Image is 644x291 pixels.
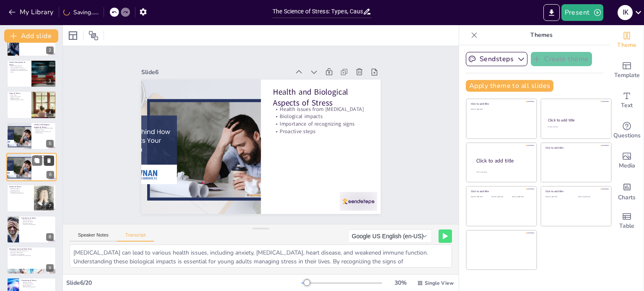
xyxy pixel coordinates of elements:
p: Biological impacts [34,160,54,162]
div: Click to add title [471,102,531,106]
p: Health issues from [MEDICAL_DATA] [275,107,371,124]
button: Delete Slide [44,155,54,165]
p: Acute stress [9,95,29,96]
div: Click to add title [545,146,605,149]
div: Change the overall theme [610,25,644,55]
p: Hormonal effects of stress [9,67,29,68]
div: Click to add title [471,190,531,193]
p: Balanced lifestyle [21,281,54,283]
button: Create theme [531,52,592,66]
div: 7 [7,184,56,212]
div: Click to add title [545,190,605,193]
p: Bad stress is detrimental [9,252,54,253]
div: Saving...... [63,8,99,16]
button: Play [439,229,452,243]
div: Click to add title [548,118,604,123]
div: Click to add text [491,196,510,198]
button: My Library [6,5,57,19]
p: Health issues from [MEDICAL_DATA] [34,127,54,129]
button: Apply theme to all slides [466,80,553,92]
div: Get real-time input from your audience [610,116,644,146]
div: Slide 6 / 20 [66,279,301,287]
span: Table [619,221,634,231]
span: Questions [613,131,641,140]
span: Media [619,161,635,170]
p: Techniques for management [9,253,54,255]
p: Managing Good and Bad Stress [9,248,54,250]
p: Proactive steps [34,163,54,165]
p: Importance of recognizing signs [34,162,54,163]
p: Physical symptoms [21,219,54,221]
p: Good stress enhances performance [9,250,54,252]
button: Duplicate Slide [32,155,42,165]
p: Importance of recognizing signs [273,121,369,139]
div: 6 [6,153,57,181]
span: Single View [425,280,454,286]
div: 2 [7,28,56,56]
div: Click to add text [578,196,605,198]
div: 4 [7,91,56,118]
div: 8 [7,216,56,243]
span: Text [621,101,633,110]
p: Biological impacts [274,114,370,131]
p: Health issues from [MEDICAL_DATA] [34,158,54,160]
p: Proactive steps [34,132,54,134]
p: Health and Biological Aspects of Stress [34,155,54,159]
div: Add ready made slides [610,55,644,85]
button: Add slide [4,29,58,43]
p: [MEDICAL_DATA] [9,98,29,99]
button: Present [561,4,603,21]
p: Strong social connections [21,286,54,288]
div: 3 [46,77,54,85]
p: Transitioning to adulthood [9,193,31,194]
div: Click to add text [471,108,531,111]
div: Click to add text [512,196,531,198]
div: Add text boxes [610,85,644,116]
p: Recognizing types of stress [9,99,29,101]
div: 4 [46,109,54,116]
div: Add a table [610,206,644,236]
p: Prevention of Stress [21,279,54,282]
p: Episodic acute stress [9,96,29,98]
div: 2 [46,46,54,54]
p: Health and Biological Aspects of Stress [275,88,373,120]
textarea: [MEDICAL_DATA] can lead to various health issues, including anxiety, [MEDICAL_DATA], heart diseas... [70,245,452,268]
button: Export to PowerPoint [543,4,560,21]
p: Importance of recognition [21,224,54,225]
p: Fight-or-flight response [9,65,29,67]
p: Health and Biological Aspects of Stress [34,124,54,128]
button: Transcript [117,232,154,242]
div: 9 [46,264,54,272]
p: Emotional symptoms [21,221,54,222]
span: Theme [617,41,636,50]
p: Proactive steps [273,129,369,146]
p: Symptoms of Stress [21,217,54,219]
div: Add charts and graphs [610,176,644,206]
p: Behavioral changes [21,222,54,224]
div: 3 [7,60,56,88]
p: Mindfulness practices [21,283,54,285]
span: Charts [618,193,636,202]
p: Causes of Stress [9,186,31,188]
p: Academic pressure [9,188,31,190]
button: Google US English (en-US) [348,229,432,243]
div: 5 [46,140,54,147]
p: Biological impacts [34,129,54,131]
span: Template [614,71,640,80]
div: Click to add text [548,126,603,128]
div: 8 [46,233,54,241]
div: 30 % [390,279,410,287]
p: Relationship issues [9,191,31,193]
div: 5 [7,122,56,150]
p: Types of Stress [9,92,29,95]
div: Add images, graphics, shapes or video [610,146,644,176]
p: Prolonged stress consequences [9,68,29,70]
input: Insert title [273,5,363,18]
button: Sendsteps [466,52,527,66]
button: I K [618,4,633,21]
p: Importance of understanding stress effects [9,70,29,72]
div: 9 [7,247,56,274]
div: 7 [46,202,54,210]
p: Further Description of Stress [9,61,29,66]
button: Speaker Notes [70,232,117,242]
